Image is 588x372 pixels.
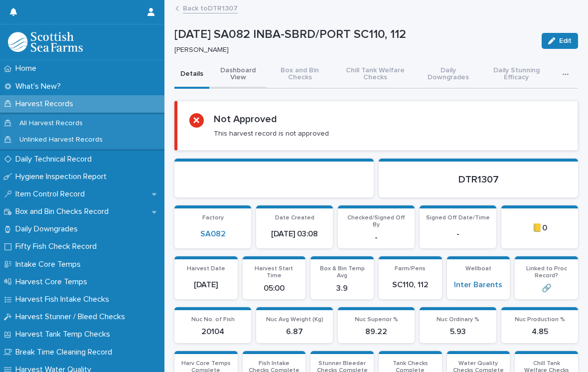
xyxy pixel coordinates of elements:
[11,119,91,128] p: All Harvest Records
[249,284,300,293] p: 05:00
[426,229,490,239] p: -
[174,61,209,89] button: Details
[11,277,95,287] p: Harvest Core Temps
[187,266,225,272] span: Harvest Date
[385,280,436,290] p: SC110, 112
[333,61,418,89] button: Chill Tank Welfare Checks
[344,233,409,242] p: -
[521,284,572,293] p: 🔗
[11,189,93,199] p: Item Control Record
[275,215,314,221] span: Date Created
[200,229,226,239] a: SA082
[465,266,491,272] span: Wellboat
[262,229,327,239] p: [DATE] 03:08
[479,61,554,89] button: Daily Stunning Efficacy
[515,317,565,323] span: Nuc Production %
[11,82,69,91] p: What's New?
[426,215,490,221] span: Signed Off Date/Time
[344,327,409,337] p: 89.22
[8,32,83,52] img: mMrefqRFQpe26GRNOUkG
[11,330,118,339] p: Harvest Tank Temp Checks
[191,317,235,323] span: Nuc No. of Fish
[426,327,490,337] p: 5.93
[180,327,245,337] p: 20104
[262,327,327,337] p: 6.87
[174,46,530,54] p: [PERSON_NAME]
[11,295,117,304] p: Harvest Fish Intake Checks
[11,348,120,357] p: Break Time Cleaning Record
[180,280,232,290] p: [DATE]
[183,2,238,13] a: Back toDTR1307
[454,280,502,290] a: Inter Barents
[320,266,365,279] span: Box & Bin Temp Avg
[437,317,479,323] span: Nuc Ordinary %
[507,327,572,337] p: 4.85
[526,266,567,279] span: Linked to Proc Record?
[255,266,293,279] span: Harvest Start Time
[267,61,333,89] button: Box and Bin Checks
[355,317,398,323] span: Nuc Superior %
[11,242,105,251] p: Fifty Fish Check Record
[11,260,89,269] p: Intake Core Temps
[11,312,133,322] p: Harvest Stunner / Bleed Checks
[174,27,534,42] p: [DATE] SA082 INBA-SBRD/PORT SC110, 112
[214,129,329,138] p: This harvest record is not approved
[347,215,405,228] span: Checked/Signed Off By
[316,284,368,293] p: 3.9
[559,37,572,44] span: Edit
[209,61,267,89] button: Dashboard View
[417,61,479,89] button: Daily Downgrades
[11,172,115,182] p: Hygiene Inspection Report
[11,136,111,144] p: Unlinked Harvest Records
[11,99,81,109] p: Harvest Records
[11,155,100,164] p: Daily Technical Record
[202,215,224,221] span: Factory
[507,223,572,233] p: 📒0
[11,64,44,73] p: Home
[214,113,277,125] h2: Not Approved
[11,224,86,234] p: Daily Downgrades
[395,266,426,272] span: Farm/Pens
[266,317,323,323] span: Nuc Avg Weight (Kg)
[542,33,578,49] button: Edit
[11,207,117,216] p: Box and Bin Checks Record
[391,174,566,186] p: DTR1307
